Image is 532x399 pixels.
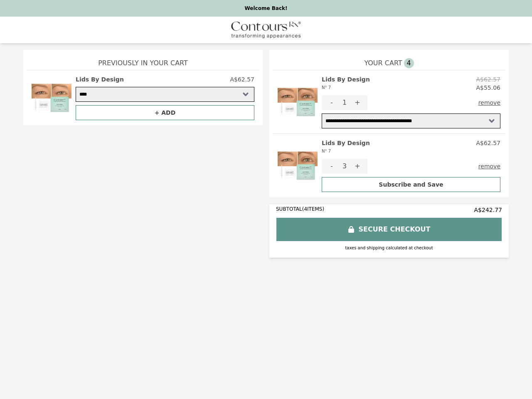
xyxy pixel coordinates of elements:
h2: Lids By Design [322,139,370,155]
p: A$62.57 [476,139,500,147]
button: remove [478,95,500,110]
select: Select a subscription option [322,113,500,128]
div: 3 [342,159,347,174]
img: Lids By Design [32,75,71,120]
img: Lids By Design [278,75,318,128]
div: N° 7 [322,84,370,92]
span: YOUR CART [364,58,402,68]
span: ( 4 ITEMS) [302,206,324,212]
select: Select a product variant [76,87,254,102]
button: SECURE CHECKOUT [276,217,502,241]
h2: Lids By Design [322,75,370,92]
h1: Previously In Your Cart [27,50,259,70]
div: taxes and shipping calculated at checkout [276,245,502,251]
img: Brand Logo [231,22,301,38]
button: Subscribe and Save [322,177,500,192]
button: - [322,159,342,174]
span: 4 [404,58,414,68]
p: A$62.57 [476,75,500,84]
button: - [322,95,342,110]
p: A$55.06 [476,84,500,92]
button: + [347,159,367,174]
span: SUBTOTAL [276,206,302,212]
button: + [347,95,367,110]
p: A$62.57 [230,75,254,84]
h2: Lids By Design [76,75,124,84]
div: 1 [342,95,347,110]
img: Lids By Design [278,139,318,192]
p: Welcome Back! [5,5,527,12]
button: + ADD [76,105,254,120]
div: N° 7 [322,147,370,155]
button: remove [478,159,500,174]
span: A$242.77 [474,206,502,214]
